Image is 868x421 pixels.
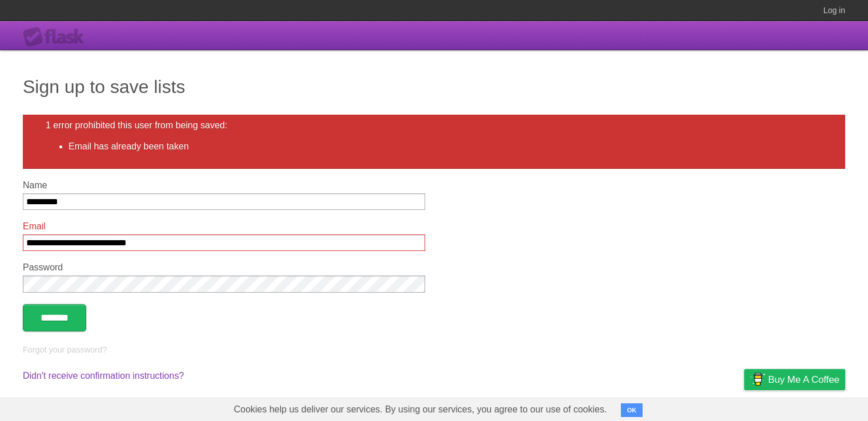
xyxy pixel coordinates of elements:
div: Flask [23,27,91,47]
span: Buy me a coffee [768,370,839,390]
label: Name [23,180,425,191]
li: Email has already been taken [68,140,822,153]
label: Email [23,221,425,232]
a: Buy me a coffee [744,369,845,390]
span: Cookies help us deliver our services. By using our services, you agree to our use of cookies. [223,398,619,421]
h1: Sign up to save lists [23,73,845,100]
h2: 1 error prohibited this user from being saved: [46,120,822,131]
a: Didn't receive confirmation instructions? [23,371,184,380]
label: Password [23,262,425,273]
img: Buy me a coffee [750,370,765,389]
a: Forgot your password? [23,345,107,354]
button: OK [621,403,643,417]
